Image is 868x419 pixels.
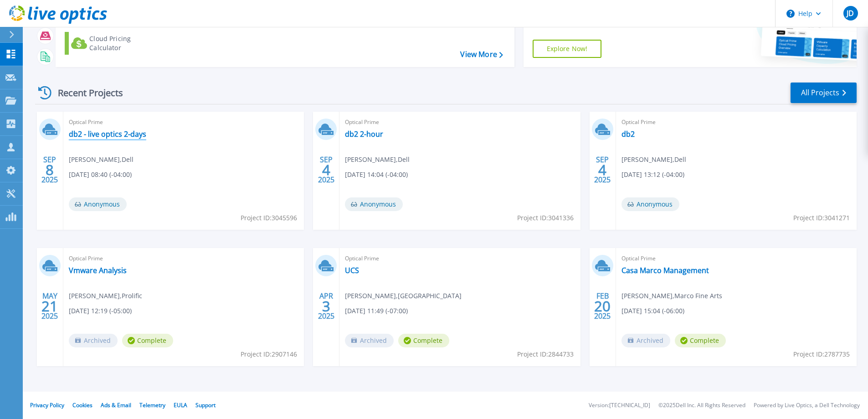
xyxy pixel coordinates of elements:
span: Anonymous [69,197,127,211]
span: Optical Prime [345,253,575,264]
div: SEP 2025 [318,153,335,186]
a: db2 2-hour [345,129,383,139]
span: [PERSON_NAME] , Dell [345,155,410,165]
div: MAY 2025 [41,290,58,323]
span: Optical Prime [69,117,298,127]
span: 3 [322,302,330,310]
span: JD [847,10,854,17]
span: [DATE] 13:12 (-04:00) [621,170,684,180]
div: APR 2025 [318,290,335,323]
li: Version: [TECHNICAL_ID] [589,403,650,409]
span: Optical Prime [621,117,851,127]
span: [DATE] 08:40 (-04:00) [69,170,132,180]
a: Privacy Policy [30,401,64,409]
span: [PERSON_NAME] , Dell [621,155,686,165]
a: EULA [174,401,187,409]
div: SEP 2025 [41,153,58,186]
div: SEP 2025 [594,153,611,186]
a: db2 [621,129,635,139]
span: 4 [598,166,606,174]
span: Project ID: 2787735 [793,349,850,359]
a: Cloud Pricing Calculator [65,32,166,55]
span: 21 [41,302,58,310]
a: UCS [345,266,359,275]
span: 20 [594,302,611,310]
a: Vmware Analysis [69,266,127,275]
a: All Projects [791,83,857,103]
span: [DATE] 15:04 (-06:00) [621,306,684,316]
div: Cloud Pricing Calculator [89,34,162,52]
li: © 2025 Dell Inc. All Rights Reserved [658,403,745,409]
span: Project ID: 3041271 [793,213,850,223]
span: [PERSON_NAME] , Dell [69,155,134,165]
span: Project ID: 3041336 [517,213,574,223]
span: [PERSON_NAME] , Prolific [69,291,142,301]
a: Cookies [72,401,92,409]
a: Telemetry [139,401,165,409]
span: [DATE] 14:04 (-04:00) [345,170,408,180]
span: Project ID: 2907146 [241,349,297,359]
span: Project ID: 2844733 [517,349,574,359]
span: Anonymous [345,197,403,211]
span: Optical Prime [345,117,575,127]
span: [DATE] 11:49 (-07:00) [345,306,408,316]
span: Archived [621,334,670,347]
a: Casa Marco Management [621,266,709,275]
span: 8 [46,166,54,174]
div: Recent Projects [35,82,135,104]
span: Archived [345,334,394,347]
span: Optical Prime [621,253,851,264]
a: Ads & Email [101,401,131,409]
li: Powered by Live Optics, a Dell Technology [754,403,860,409]
span: Complete [398,334,449,347]
span: Complete [675,334,726,347]
a: Explore Now! [533,40,602,58]
a: db2 - live optics 2-days [69,129,146,139]
a: Support [195,401,216,409]
span: Complete [122,334,173,347]
span: 4 [322,166,330,174]
a: View More [460,50,503,59]
span: [PERSON_NAME] , [GEOGRAPHIC_DATA] [345,291,462,301]
span: [PERSON_NAME] , Marco Fine Arts [621,291,722,301]
span: Archived [69,334,118,347]
span: Project ID: 3045596 [241,213,297,223]
span: Anonymous [621,197,679,211]
div: FEB 2025 [594,290,611,323]
span: Optical Prime [69,253,298,264]
span: [DATE] 12:19 (-05:00) [69,306,132,316]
